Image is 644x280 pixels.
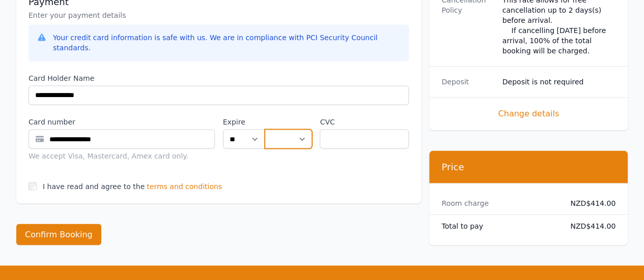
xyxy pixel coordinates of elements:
span: Change details [441,108,615,120]
dd: NZD$414.00 [563,221,615,231]
dt: Total to pay [441,221,554,231]
h3: Price [441,161,615,173]
span: terms and conditions [147,181,222,191]
div: Your credit card information is safe with us. We are in compliance with PCI Security Council stan... [53,33,401,53]
label: Expire [223,117,265,127]
label: . [265,117,312,127]
label: CVC [320,117,409,127]
dt: Deposit [441,77,494,87]
dd: Deposit is not required [502,77,615,87]
div: We accept Visa, Mastercard, Amex card only. [29,150,215,161]
label: I have read and agree to the [43,182,145,190]
button: Confirm Booking [16,224,101,245]
dt: Room charge [441,198,554,208]
label: Card Holder Name [29,73,409,83]
label: Card number [29,117,215,127]
dd: NZD$414.00 [563,198,615,208]
p: Enter your payment details [29,10,409,20]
